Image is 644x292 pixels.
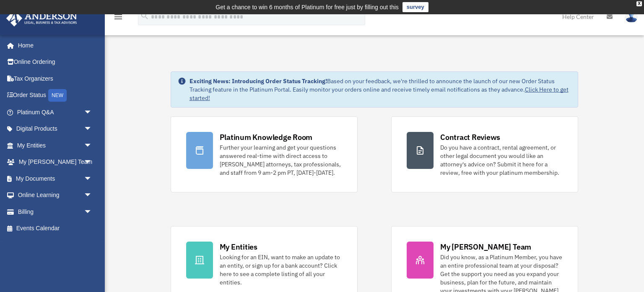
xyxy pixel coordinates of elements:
span: arrow_drop_down [84,187,101,204]
a: My [PERSON_NAME] Teamarrow_drop_down [6,154,105,171]
div: Do you have a contract, rental agreement, or other legal document you would like an attorney's ad... [440,143,563,177]
span: arrow_drop_down [84,137,101,154]
img: User Pic [625,11,638,23]
a: menu [113,15,123,22]
span: arrow_drop_down [84,154,101,171]
div: close [636,1,642,6]
div: Contract Reviews [440,132,500,142]
i: search [140,11,149,21]
a: Digital Productsarrow_drop_down [6,121,105,137]
a: Billingarrow_drop_down [6,203,105,220]
a: My Entitiesarrow_drop_down [6,137,105,154]
a: Click Here to get started! [190,86,569,102]
div: My [PERSON_NAME] Team [440,242,531,252]
a: Home [6,37,101,54]
a: My Documentsarrow_drop_down [6,170,105,187]
a: survey [402,2,428,12]
img: Anderson Advisors Platinum Portal [4,10,80,26]
div: Further your learning and get your questions answered real-time with direct access to [PERSON_NAM... [220,143,342,177]
div: Get a chance to win 6 months of Platinum for free just by filling out this [216,2,399,12]
div: NEW [48,89,67,102]
a: Platinum Knowledge Room Further your learning and get your questions answered real-time with dire... [171,116,358,192]
a: Tax Organizers [6,70,105,87]
i: menu [113,12,123,22]
span: arrow_drop_down [84,203,101,221]
a: Online Learningarrow_drop_down [6,187,105,204]
a: Order StatusNEW [6,87,105,104]
a: Events Calendar [6,220,105,237]
div: Based on your feedback, we're thrilled to announce the launch of our new Order Status Tracking fe... [190,77,571,102]
a: Platinum Q&Aarrow_drop_down [6,104,105,121]
span: arrow_drop_down [84,170,101,187]
div: My Entities [220,242,257,252]
div: Platinum Knowledge Room [220,132,313,142]
a: Online Ordering [6,54,105,71]
span: arrow_drop_down [84,104,101,121]
span: arrow_drop_down [84,121,101,138]
a: Contract Reviews Do you have a contract, rental agreement, or other legal document you would like... [391,116,578,192]
div: Looking for an EIN, want to make an update to an entity, or sign up for a bank account? Click her... [220,253,342,287]
strong: Exciting News: Introducing Order Status Tracking! [190,77,327,85]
